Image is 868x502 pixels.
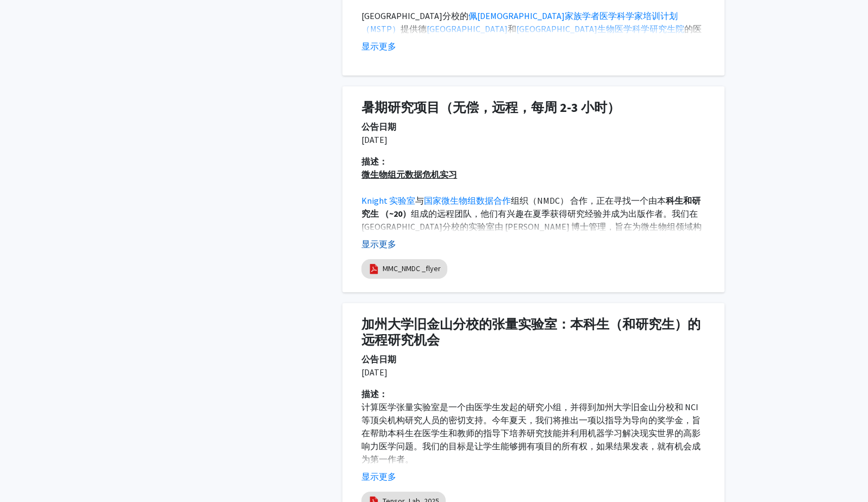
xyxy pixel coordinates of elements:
[368,263,380,275] img: pdf_icon.png
[424,195,511,206] a: 国家微生物组数据合作
[361,169,457,180] u: 微生物组元数据危机实习
[8,453,46,494] iframe: Chat
[361,100,705,116] h1: 暑期研究项目（无偿，远程，每周 2-3 小时）
[415,195,424,206] span: 与
[361,9,705,74] p: 分校的 提供德 的医学博士/博士联合学位 捐赠基金的支持
[361,40,396,53] button: 显示更多
[361,400,705,466] p: 计算医学张量实验室是一个由医学生发起的研究小组，并得到加州大学旧金山分校和 NCI 等顶尖机构研究人员的密切支持。今年夏天，我们将推出一项以指导为导向的奖学金，旨在帮助本科生在医学生和教师的指导...
[361,237,396,250] button: 显示更多
[361,194,705,259] p: 组织 本 组成的远程团队， [GEOGRAPHIC_DATA]分校的实验室 我们
[361,353,705,366] div: 公告日期
[361,317,705,348] h1: 加州大学旧金山分校的张量实验室：本科生（和研究生）的远程研究机会
[480,208,698,219] span: 他们有兴趣在夏季获得研究经验并成为出版作者。我们在
[361,133,705,146] p: [DATE]
[528,195,657,206] span: （NMDC） 合作，正在寻找一个由
[361,120,705,133] div: 公告日期
[508,23,516,34] span: 和
[427,23,508,34] a: [GEOGRAPHIC_DATA]
[361,195,415,206] a: Knight 实验室
[516,23,684,34] a: [GEOGRAPHIC_DATA]生物医学科学研究生院
[361,195,701,219] strong: 科生和研究生 （~20）
[361,387,705,400] div: 描述：
[361,221,702,245] span: 由 [PERSON_NAME] 博士管理，旨在为微生物组领域构建黄金标准的生物信息学工具，我们也非常热衷于与下一代科学家互动的项目（参见
[361,470,396,483] button: 显示更多
[361,366,705,379] p: [DATE]
[361,10,442,21] span: [GEOGRAPHIC_DATA]
[361,155,705,168] div: 描述：
[383,263,441,274] a: MMC_NMDC _flyer
[361,10,679,34] a: 佩[DEMOGRAPHIC_DATA]家族学者医学科学家培训计划 （MSTP）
